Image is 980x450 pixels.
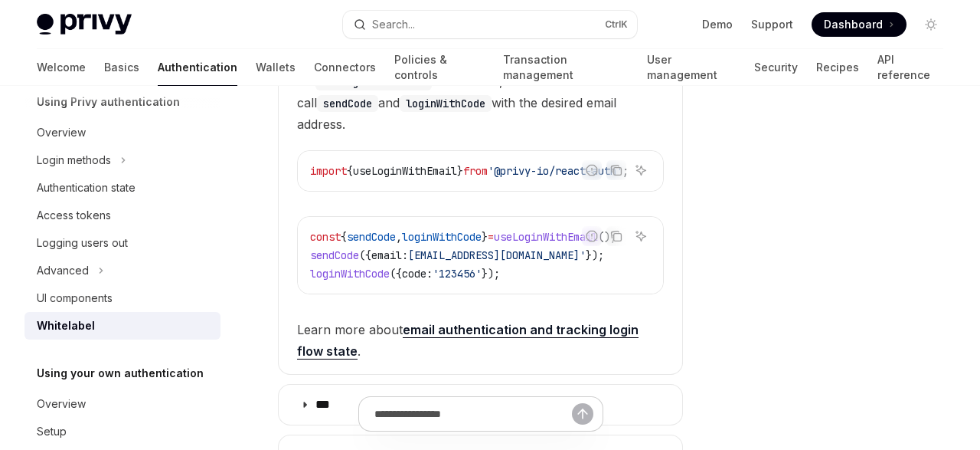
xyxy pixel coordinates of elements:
[317,95,378,112] code: sendCode
[310,248,359,262] span: sendCode
[24,284,220,312] a: UI components
[37,206,111,225] div: Access tokens
[463,164,488,178] span: from
[402,230,482,244] span: loginWithCode
[919,12,943,37] button: Toggle dark mode
[482,267,500,281] span: });
[24,229,220,257] a: Logging users out
[606,160,626,180] button: Copy the contents from the code block
[816,49,859,86] a: Recipes
[37,234,128,252] div: Logging users out
[488,230,494,244] span: =
[37,289,113,307] div: UI components
[297,319,664,362] span: Learn more about .
[605,18,628,31] span: Ctrl K
[754,49,798,86] a: Security
[256,49,296,86] a: Wallets
[297,49,664,135] span: To whitelabel Privy’s passwordless email flow, use the hook. Then, call and with the desired emai...
[310,164,347,178] span: import
[390,267,402,281] span: ({
[433,267,482,281] span: '123456'
[572,403,593,425] button: Send message
[37,49,86,86] a: Welcome
[631,160,651,180] button: Ask AI
[37,261,89,280] div: Advanced
[812,12,906,37] a: Dashboard
[408,248,586,262] span: [EMAIL_ADDRESS][DOMAIN_NAME]'
[488,164,622,178] span: '@privy-io/react-auth'
[310,267,390,281] span: loginWithCode
[37,317,95,335] div: Whitelabel
[37,395,86,413] div: Overview
[396,230,402,244] span: ,
[394,49,485,86] a: Policies & controls
[582,226,602,246] button: Report incorrect code
[702,17,733,32] a: Demo
[37,14,132,35] img: light logo
[24,119,220,146] a: Overview
[586,248,604,262] span: });
[310,230,341,244] span: const
[37,364,204,383] h5: Using your own authentication
[372,15,415,34] div: Search...
[494,230,598,244] span: useLoginWithEmail
[359,248,371,262] span: ({
[877,49,943,86] a: API reference
[24,257,220,284] button: Toggle Advanced section
[371,248,408,262] span: email:
[374,397,572,431] input: Ask a question...
[24,418,220,445] a: Setup
[343,11,637,38] button: Open search
[347,164,353,178] span: {
[158,49,237,86] a: Authentication
[647,49,736,86] a: User management
[400,95,492,112] code: loginWithCode
[631,226,651,246] button: Ask AI
[824,17,883,32] span: Dashboard
[314,49,376,86] a: Connectors
[37,151,111,169] div: Login methods
[353,164,457,178] span: useLoginWithEmail
[457,164,463,178] span: }
[503,49,628,86] a: Transaction management
[347,230,396,244] span: sendCode
[37,123,86,142] div: Overview
[104,49,139,86] a: Basics
[37,179,136,197] div: Authentication state
[24,390,220,418] a: Overview
[37,422,67,441] div: Setup
[582,160,602,180] button: Report incorrect code
[402,267,433,281] span: code:
[24,202,220,229] a: Access tokens
[482,230,488,244] span: }
[606,226,626,246] button: Copy the contents from the code block
[24,174,220,202] a: Authentication state
[297,322,639,360] a: email authentication and tracking login flow state
[341,230,347,244] span: {
[751,17,793,32] a: Support
[24,146,220,174] button: Toggle Login methods section
[24,312,220,340] a: Whitelabel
